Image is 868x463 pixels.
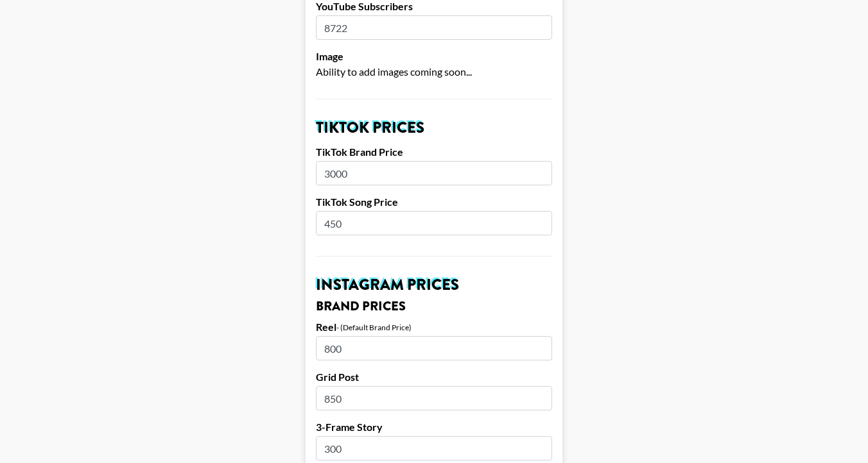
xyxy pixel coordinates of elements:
[316,321,336,333] label: Reel
[316,146,552,158] label: TikTok Brand Price
[316,65,472,78] span: Ability to add images coming soon...
[316,371,552,383] label: Grid Post
[316,50,552,63] label: Image
[336,323,412,332] div: - (Default Brand Price)
[316,421,552,434] label: 3-Frame Story
[316,300,552,313] h3: Brand Prices
[316,120,552,135] h2: TikTok Prices
[316,277,552,292] h2: Instagram Prices
[316,196,552,208] label: TikTok Song Price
